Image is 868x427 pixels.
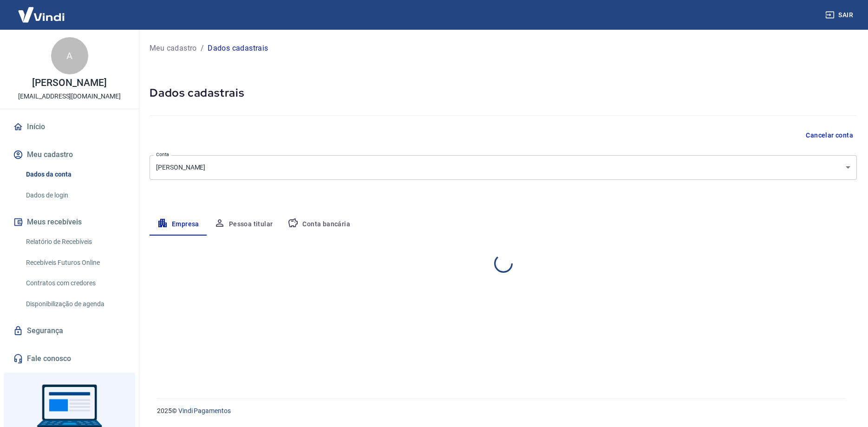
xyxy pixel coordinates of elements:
[157,406,846,416] p: 2025 ©
[11,0,72,29] img: Vindi
[22,253,128,272] a: Recebíveis Futuros Online
[18,92,121,101] p: [EMAIL_ADDRESS][DOMAIN_NAME]
[150,43,197,54] a: Meu cadastro
[11,212,128,232] button: Meus recebíveis
[22,186,128,205] a: Dados de login
[150,155,857,180] div: [PERSON_NAME]
[802,127,857,144] button: Cancelar conta
[22,165,128,184] a: Dados da conta
[823,7,857,24] button: Sair
[156,151,169,158] label: Conta
[11,348,128,369] a: Fale conosco
[11,145,128,165] button: Meu cadastro
[150,85,857,100] h5: Dados cadastrais
[51,37,88,74] div: A
[32,78,106,88] p: [PERSON_NAME]
[22,274,128,293] a: Contratos com credores
[207,213,281,236] button: Pessoa titular
[22,232,128,251] a: Relatório de Recebíveis
[201,43,204,54] p: /
[11,321,128,341] a: Segurança
[208,43,268,54] p: Dados cadastrais
[178,407,231,414] a: Vindi Pagamentos
[22,295,128,314] a: Disponibilização de agenda
[280,213,358,236] button: Conta bancária
[150,213,207,236] button: Empresa
[11,117,128,137] a: Início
